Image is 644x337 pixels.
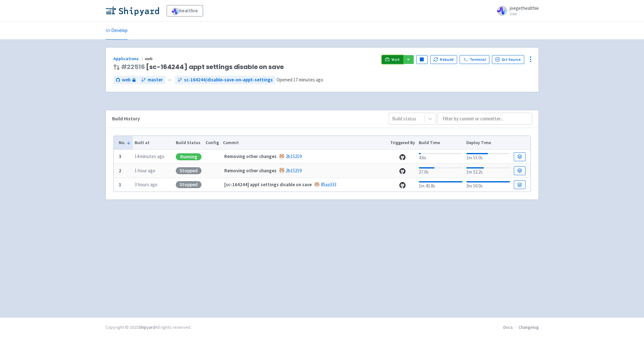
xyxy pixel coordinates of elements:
th: Build Time [417,136,464,150]
span: joegethealthie [510,5,539,11]
a: #22516 [121,62,145,71]
a: Changelog [519,324,539,330]
time: 1 hour ago [135,168,155,174]
th: Config [204,136,221,150]
th: Deploy Time [464,136,512,150]
span: Visit [392,57,400,62]
a: Build Details [514,166,525,175]
strong: Removing other changes [224,153,277,159]
div: Copyright © 2025 All rights reserved. [105,324,191,331]
button: No. [119,139,131,146]
a: sc-164244/disable-save-on-appt-settings [175,76,275,84]
div: 37.0s [419,166,462,176]
a: Applications [113,56,145,61]
div: 4.6s [419,152,462,162]
div: Running [176,153,201,160]
span: sc-164244/disable-save-on-appt-settings [184,76,273,84]
div: Stopped [176,167,201,174]
a: Develop [105,22,128,40]
th: Commit [221,136,388,150]
span: web [122,76,131,84]
a: healthie [167,5,203,16]
div: 3m 50.0s [466,180,510,190]
a: Build Details [514,180,525,189]
div: 1m 32.2s [466,166,510,176]
a: Git Source [492,55,525,64]
a: Visit [382,55,403,64]
span: [sc-164244] appt settings disable on save [121,63,284,71]
time: 14 minutes ago [135,153,164,159]
span: web [145,56,154,61]
a: 2b15219 [286,168,302,174]
button: Rebuild [430,55,457,64]
input: Filter by commit or committer... [437,113,532,125]
span: ← [168,76,173,84]
a: Build Details [514,152,525,161]
div: 1m 43.8s [419,180,462,190]
a: joegethealthie User [493,6,539,16]
strong: [sc-164244] appt settings disable on save [224,181,312,188]
strong: Removing other changes [224,168,277,174]
button: Pause [416,55,428,64]
a: web [113,76,138,84]
time: 3 hours ago [135,181,157,188]
div: Build History [112,115,379,123]
b: 1 [119,181,121,188]
small: User [510,12,539,16]
th: Built at [133,136,174,150]
span: Opened [277,77,323,83]
th: Build Status [174,136,204,150]
b: 2 [119,168,121,174]
th: Triggered By [388,136,417,150]
a: Docs [503,324,513,330]
a: Shipyard [138,324,155,330]
div: Stopped [176,181,201,188]
time: 17 minutes ago [293,77,323,83]
a: master [139,76,165,84]
div: 1m 53.0s [466,152,510,162]
img: Shipyard logo [105,6,159,16]
b: 3 [119,153,121,159]
a: Terminal [460,55,489,64]
span: master [148,76,163,84]
a: 85aa333 [321,181,336,188]
a: 2b15219 [286,153,302,159]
